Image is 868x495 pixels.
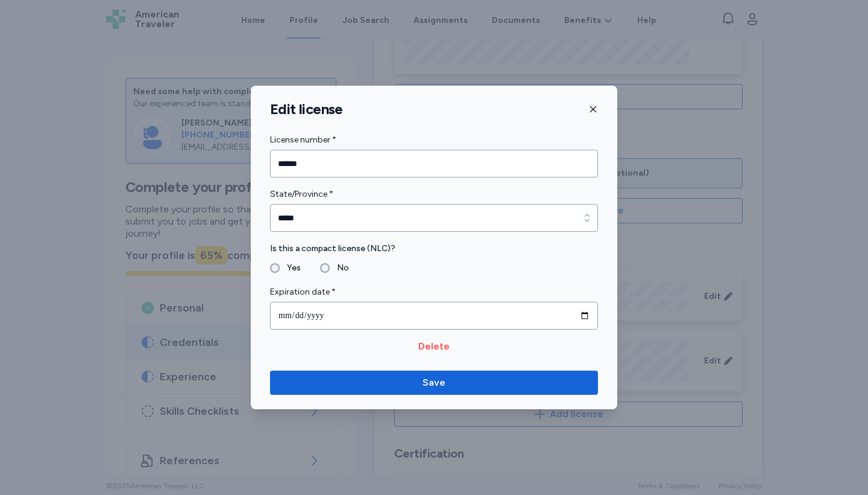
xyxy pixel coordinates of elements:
[423,375,445,390] span: Save
[270,133,598,147] label: License number *
[280,261,301,275] label: Yes
[330,261,349,275] label: No
[270,100,343,118] h1: Edit license
[270,187,598,202] label: State/Province *
[270,150,598,177] input: License number *
[270,285,598,299] label: Expiration date *
[270,241,598,256] label: Is this a compact license (NLC)?
[270,339,598,354] button: Delete
[270,371,598,395] button: Save
[418,339,450,354] span: Delete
